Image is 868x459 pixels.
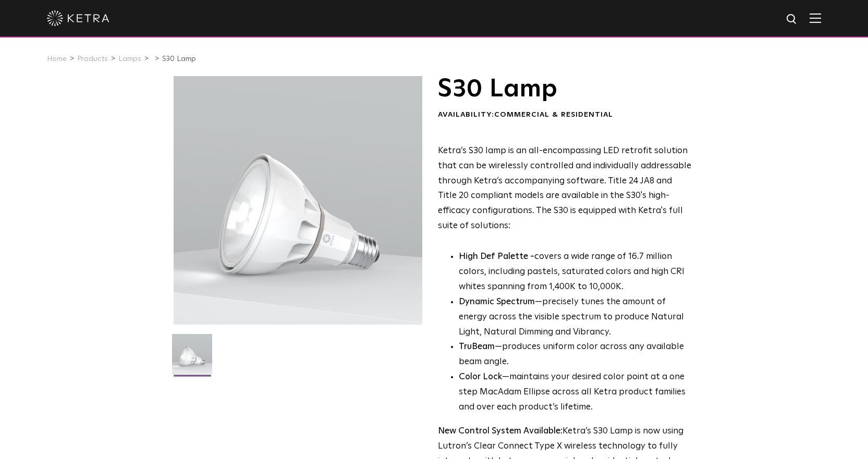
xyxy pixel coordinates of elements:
[786,13,799,26] img: search icon
[459,340,692,370] li: —produces uniform color across any available beam angle.
[118,55,141,63] a: Lamps
[47,10,109,26] img: ketra-logo-2019-white
[459,342,495,351] strong: TruBeam
[438,110,692,120] div: Availability:
[47,55,67,63] a: Home
[172,334,212,382] img: S30-Lamp-Edison-2021-Web-Square
[77,55,108,63] a: Products
[459,252,534,261] strong: High Def Palette -
[459,250,692,295] p: covers a wide range of 16.7 million colors, including pastels, saturated colors and high CRI whit...
[438,76,692,102] h1: S30 Lamp
[459,295,692,340] li: —precisely tunes the amount of energy across the visible spectrum to produce Natural Light, Natur...
[810,13,821,23] img: Hamburger%20Nav.svg
[494,111,613,118] span: Commercial & Residential
[459,297,535,306] strong: Dynamic Spectrum
[162,55,196,63] a: S30 Lamp
[459,370,692,415] li: —maintains your desired color point at a one step MacAdam Ellipse across all Ketra product famili...
[459,373,502,381] strong: Color Lock
[438,427,563,436] strong: New Control System Available:
[438,146,691,230] span: Ketra’s S30 lamp is an all-encompassing LED retrofit solution that can be wirelessly controlled a...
